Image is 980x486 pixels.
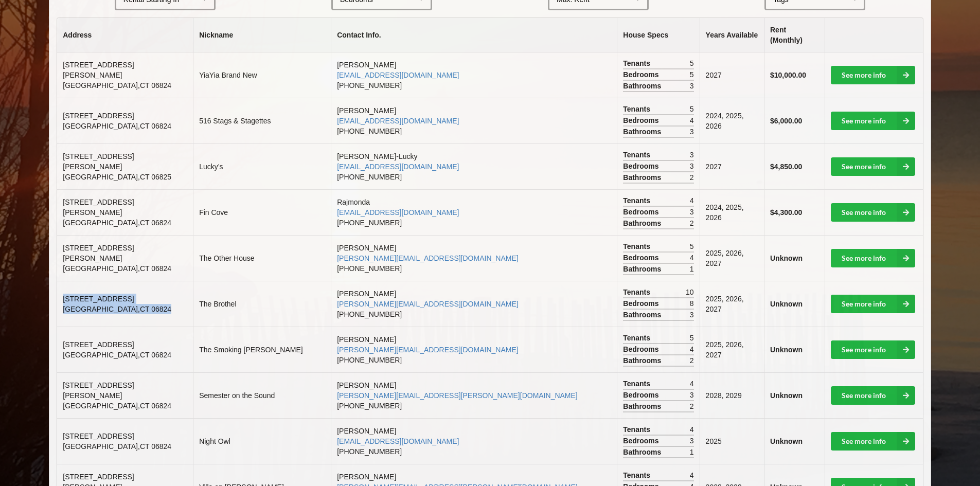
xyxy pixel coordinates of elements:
span: 4 [690,115,694,125]
span: Tenants [623,150,653,160]
span: 3 [690,81,694,91]
a: See more info [831,295,915,313]
td: [PERSON_NAME] [PHONE_NUMBER] [331,418,617,464]
span: [STREET_ADDRESS][PERSON_NAME] [63,61,134,79]
span: [GEOGRAPHIC_DATA] , CT 06824 [63,305,171,313]
span: 2 [690,172,694,183]
a: [PERSON_NAME][EMAIL_ADDRESS][PERSON_NAME][DOMAIN_NAME] [337,391,578,400]
span: Tenants [623,58,653,68]
a: [PERSON_NAME][EMAIL_ADDRESS][DOMAIN_NAME] [337,346,518,354]
span: [STREET_ADDRESS][PERSON_NAME] [63,198,134,217]
span: Tenants [623,424,653,435]
span: 3 [690,436,694,446]
td: The Smoking [PERSON_NAME] [193,327,331,372]
b: Unknown [770,346,803,354]
span: Bathrooms [623,81,664,91]
b: $4,300.00 [770,208,802,217]
span: 8 [690,298,694,309]
span: [STREET_ADDRESS][PERSON_NAME] [63,381,134,400]
span: [GEOGRAPHIC_DATA] , CT 06824 [63,219,171,227]
a: See more info [831,112,915,130]
span: Bedrooms [623,161,661,171]
span: 4 [690,379,694,389]
span: 5 [690,241,694,251]
b: Unknown [770,391,803,400]
span: 3 [690,207,694,217]
th: Nickname [193,18,331,52]
td: Rajmonda [PHONE_NUMBER] [331,189,617,235]
td: [PERSON_NAME] [PHONE_NUMBER] [331,98,617,143]
th: Rent (Monthly) [764,18,825,52]
b: $10,000.00 [770,71,806,79]
span: Tenants [623,195,653,206]
span: Tenants [623,379,653,389]
a: [EMAIL_ADDRESS][DOMAIN_NAME] [337,437,459,445]
span: 4 [690,424,694,435]
td: 2024, 2025, 2026 [700,98,764,143]
span: 3 [690,127,694,137]
a: [EMAIL_ADDRESS][DOMAIN_NAME] [337,208,459,217]
span: 1 [690,447,694,457]
a: [PERSON_NAME][EMAIL_ADDRESS][DOMAIN_NAME] [337,254,518,262]
span: 2 [690,218,694,228]
a: See more info [831,249,915,267]
span: Bathrooms [623,264,664,274]
span: [STREET_ADDRESS] [63,340,134,349]
span: [GEOGRAPHIC_DATA] , CT 06824 [63,402,171,410]
span: Bedrooms [623,390,661,400]
td: 2025, 2026, 2027 [700,327,764,372]
a: See more info [831,432,915,451]
span: [STREET_ADDRESS] [63,112,134,120]
a: See more info [831,157,915,176]
td: [PERSON_NAME] [PHONE_NUMBER] [331,52,617,98]
span: [GEOGRAPHIC_DATA] , CT 06824 [63,264,171,273]
td: [PERSON_NAME] [PHONE_NUMBER] [331,372,617,418]
b: Unknown [770,437,803,445]
td: 2027 [700,143,764,189]
span: Bedrooms [623,115,661,125]
th: Years Available [700,18,764,52]
td: Lucky’s [193,143,331,189]
span: Bedrooms [623,253,661,263]
span: 2 [690,355,694,366]
a: [PERSON_NAME][EMAIL_ADDRESS][DOMAIN_NAME] [337,300,518,308]
span: [GEOGRAPHIC_DATA] , CT 06824 [63,351,171,359]
td: [PERSON_NAME] [PHONE_NUMBER] [331,235,617,281]
span: Bathrooms [623,310,664,320]
span: 5 [690,69,694,80]
span: Bedrooms [623,207,661,217]
td: Fin Cove [193,189,331,235]
a: [EMAIL_ADDRESS][DOMAIN_NAME] [337,163,459,171]
td: 2024, 2025, 2026 [700,189,764,235]
a: See more info [831,340,915,359]
span: 5 [690,333,694,343]
span: 3 [690,161,694,171]
span: Tenants [623,241,653,251]
td: 2028, 2029 [700,372,764,418]
a: [EMAIL_ADDRESS][DOMAIN_NAME] [337,117,459,125]
span: Bathrooms [623,447,664,457]
span: Tenants [623,333,653,343]
span: 5 [690,58,694,68]
span: Bathrooms [623,172,664,183]
span: 1 [690,264,694,274]
b: $6,000.00 [770,117,802,125]
span: 4 [690,253,694,263]
span: Bathrooms [623,218,664,228]
span: Bedrooms [623,344,661,354]
a: See more info [831,386,915,405]
span: 3 [690,150,694,160]
span: [STREET_ADDRESS][PERSON_NAME] [63,244,134,262]
th: Address [57,18,193,52]
span: 4 [690,470,694,480]
a: See more info [831,203,915,222]
span: Bedrooms [623,69,661,80]
b: $4,850.00 [770,163,802,171]
span: [STREET_ADDRESS] [63,432,134,440]
span: [STREET_ADDRESS][PERSON_NAME] [63,152,134,171]
td: [PERSON_NAME] [PHONE_NUMBER] [331,327,617,372]
span: 4 [690,344,694,354]
td: 516 Stags & Stagettes [193,98,331,143]
span: Tenants [623,104,653,114]
th: Contact Info. [331,18,617,52]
